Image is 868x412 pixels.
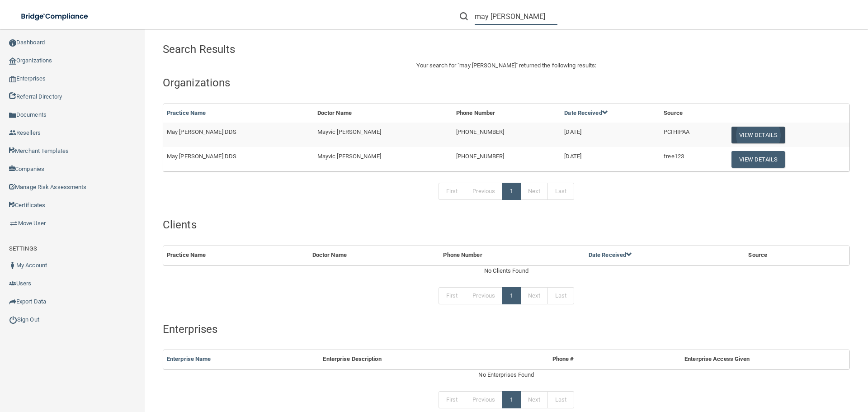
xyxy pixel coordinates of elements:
[167,109,206,116] a: Practice Name
[439,183,466,200] a: First
[439,246,585,265] th: Phone Number
[319,350,519,369] th: Enterprise Description
[439,287,466,304] a: First
[163,246,309,265] th: Practice Name
[317,153,381,160] span: Mayvic [PERSON_NAME]
[745,246,826,265] th: Source
[167,128,236,135] span: May [PERSON_NAME] DDS
[731,127,785,143] button: View Details
[465,287,503,304] a: Previous
[9,243,37,254] label: SETTINGS
[163,265,850,276] div: No Clients Found
[317,128,381,135] span: Mayvic [PERSON_NAME]
[9,129,16,137] img: ic_reseller.de258add.png
[163,77,850,89] h4: Organizations
[664,153,684,160] span: free123
[547,287,574,304] a: Last
[712,348,857,384] iframe: Drift Widget Chat Controller
[9,298,16,305] img: icon-export.b9366987.png
[475,8,557,25] input: Search
[163,369,850,380] div: No Enterprises Found
[439,391,466,408] a: First
[9,57,16,65] img: organization-icon.f8decf85.png
[167,355,211,362] a: Enterprise Name
[589,251,632,258] a: Date Received
[502,183,521,200] a: 1
[9,262,16,269] img: ic_user_dark.df1a06c3.png
[519,350,607,369] th: Phone #
[465,183,503,200] a: Previous
[9,112,16,119] img: icon-documents.8dae5593.png
[520,287,547,304] a: Next
[660,104,724,123] th: Source
[314,104,453,123] th: Doctor Name
[547,183,574,200] a: Last
[453,104,561,123] th: Phone Number
[456,128,504,135] span: [PHONE_NUMBER]
[9,280,16,287] img: icon-users.e205127d.png
[163,43,441,55] h4: Search Results
[309,246,440,265] th: Doctor Name
[163,323,850,335] h4: Enterprises
[547,391,574,408] a: Last
[460,12,468,20] img: ic-search.3b580494.png
[564,128,581,135] span: [DATE]
[502,391,521,408] a: 1
[9,316,17,324] img: ic_power_dark.7ecde6b1.png
[564,153,581,160] span: [DATE]
[456,153,504,160] span: [PHONE_NUMBER]
[167,153,236,160] span: May [PERSON_NAME] DDS
[731,151,785,168] button: View Details
[163,60,850,71] p: Your search for " " returned the following results:
[520,183,547,200] a: Next
[564,109,608,116] a: Date Received
[520,391,547,408] a: Next
[9,39,16,47] img: ic_dashboard_dark.d01f4a41.png
[9,219,18,228] img: briefcase.64adab9b.png
[664,128,689,135] span: PCIHIPAA
[502,287,521,304] a: 1
[459,62,516,69] span: may [PERSON_NAME]
[607,350,827,369] th: Enterprise Access Given
[465,391,503,408] a: Previous
[14,7,97,26] img: bridge_compliance_login_screen.278c3ca4.svg
[163,219,850,231] h4: Clients
[9,76,16,82] img: enterprise.0d942306.png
